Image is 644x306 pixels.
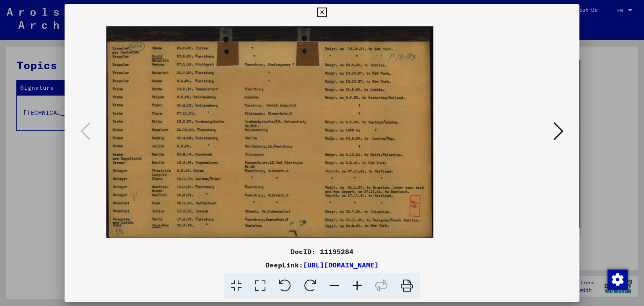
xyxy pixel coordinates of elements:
[607,269,627,289] div: Change consent
[65,246,580,257] div: DocID: 11195284
[65,260,580,270] div: DeepLink:
[106,26,433,238] img: 001.jpg
[303,261,379,269] a: [URL][DOMAIN_NAME]
[608,270,628,290] img: Change consent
